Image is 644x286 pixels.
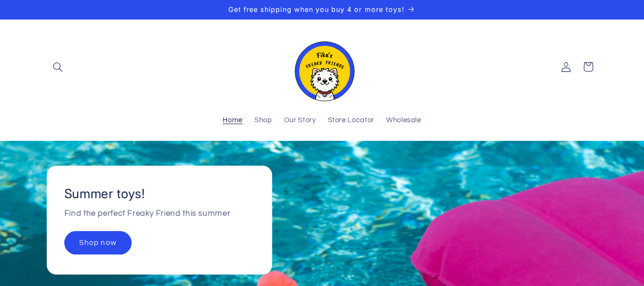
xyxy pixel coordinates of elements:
a: Fika's Freaky Friends [285,29,359,105]
span: Shop [255,116,272,125]
a: Shop now [64,231,132,254]
p: Find the perfect Freaky Friend this summer [64,207,230,222]
span: Store Locator [328,116,374,125]
a: Home [217,110,249,131]
img: Fika's Freaky Friends [289,33,356,101]
a: Shop [248,110,278,131]
span: Wholesale [386,116,421,125]
h2: Summer toys! [64,186,145,202]
a: Store Locator [322,110,380,131]
span: Our Story [284,116,316,125]
a: Our Story [278,110,322,131]
summary: Search [47,56,69,78]
span: Home [223,116,243,125]
span: Get free shipping when you buy 4 or more toys! [228,5,404,13]
a: Wholesale [380,110,427,131]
